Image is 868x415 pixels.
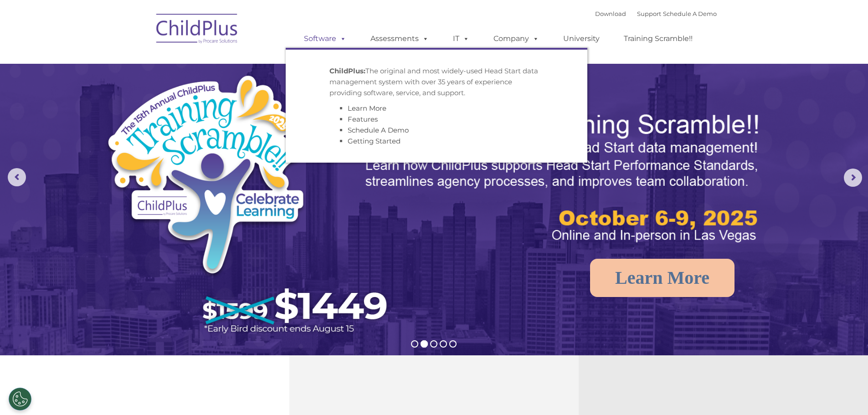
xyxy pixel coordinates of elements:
[348,115,378,123] a: Features
[595,10,717,17] font: |
[127,60,154,67] span: Last name
[348,126,409,134] a: Schedule A Demo
[663,10,717,17] a: Schedule A Demo
[595,10,626,17] a: Download
[329,67,365,75] strong: ChildPlus:
[637,10,661,17] a: Support
[127,97,165,104] span: Phone number
[9,388,31,410] button: Cookies Settings
[361,30,438,48] a: Assessments
[554,30,609,48] a: University
[615,30,702,48] a: Training Scramble!!
[295,30,355,48] a: Software
[348,104,386,113] a: Learn More
[329,66,544,98] p: The original and most widely-used Head Start data management system with over 35 years of experie...
[590,259,734,297] a: Learn More
[444,30,478,48] a: IT
[484,30,548,48] a: Company
[348,137,401,145] a: Getting Started
[152,7,243,53] img: ChildPlus by Procare Solutions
